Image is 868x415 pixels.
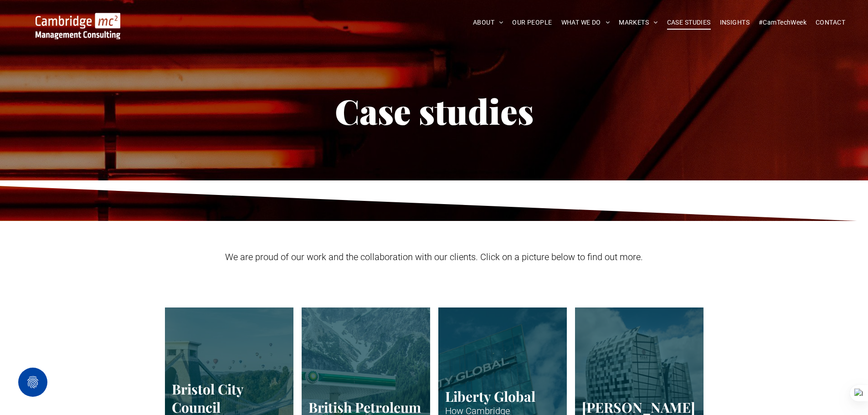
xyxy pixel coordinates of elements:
[811,15,850,30] a: CONTACT
[614,15,662,30] a: MARKETS
[468,15,508,30] a: ABOUT
[715,15,754,30] a: INSIGHTS
[663,15,715,30] a: CASE STUDIES
[36,13,120,39] img: Cambridge MC Logo
[508,15,556,30] a: OUR PEOPLE
[754,15,811,30] a: #CamTechWeek
[335,88,534,133] span: Case studies
[225,251,643,262] span: We are proud of our work and the collaboration with our clients. Click on a picture below to find...
[557,15,615,30] a: WHAT WE DO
